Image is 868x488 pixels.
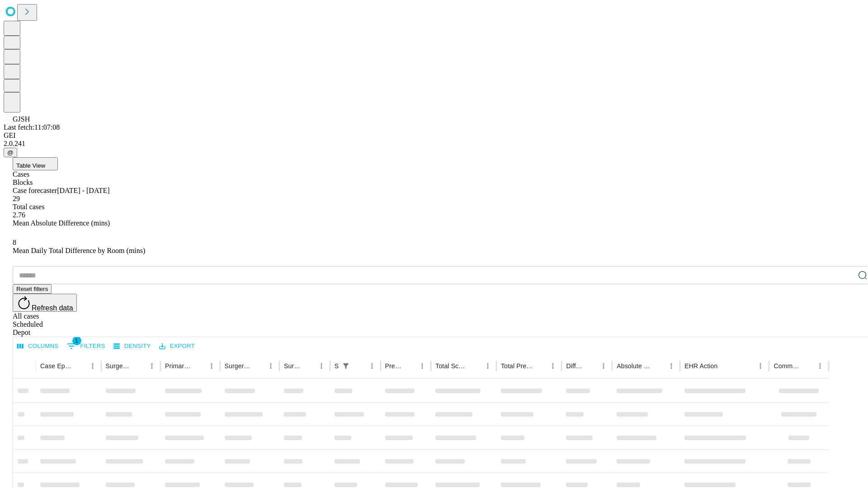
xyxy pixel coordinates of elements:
div: Case Epic Id [40,362,73,370]
span: GJSH [13,115,30,123]
button: Table View [13,157,58,170]
button: Sort [302,360,315,372]
button: Sort [652,360,665,372]
button: Sort [534,360,547,372]
div: Predicted In Room Duration [385,362,403,370]
div: Absolute Difference [617,362,651,370]
div: Surgery Name [225,362,251,370]
span: @ [7,149,14,156]
button: Menu [814,360,826,372]
button: Sort [801,360,814,372]
button: Show filters [340,360,352,372]
button: Menu [416,360,429,372]
div: 2.0.241 [4,140,864,148]
button: Sort [403,360,416,372]
button: Menu [315,360,328,372]
button: Menu [665,360,678,372]
span: 1 [72,336,81,345]
button: Menu [264,360,277,372]
button: Select columns [15,339,61,353]
button: Sort [74,360,86,372]
button: Sort [469,360,481,372]
button: Refresh data [13,294,77,312]
button: Show filters [65,339,108,353]
button: @ [4,148,17,157]
span: 29 [13,195,20,202]
div: Comments [774,362,800,370]
button: Sort [353,360,366,372]
div: Surgeon Name [106,362,132,370]
div: Total Scheduled Duration [435,362,468,370]
div: Total Predicted Duration [501,362,533,370]
button: Export [157,339,197,353]
button: Reset filters [13,284,52,294]
button: Menu [86,360,99,372]
button: Sort [133,360,146,372]
span: Case forecaster [13,187,57,194]
div: 1 active filter [340,360,352,372]
span: 8 [13,239,16,246]
button: Menu [366,360,378,372]
div: EHR Action [684,362,717,370]
span: Table View [16,162,45,169]
span: Last fetch: 11:07:08 [4,123,60,131]
div: Scheduled In Room Duration [335,362,339,370]
button: Sort [585,360,597,372]
span: Refresh data [32,304,73,312]
span: Mean Absolute Difference (mins) [13,219,110,227]
button: Menu [754,360,767,372]
span: [DATE] - [DATE] [57,187,109,194]
span: Mean Daily Total Difference by Room (mins) [13,247,145,254]
button: Menu [547,360,559,372]
button: Menu [481,360,494,372]
button: Sort [193,360,205,372]
button: Menu [205,360,218,372]
span: Total cases [13,203,44,211]
span: Reset filters [16,286,48,292]
div: Primary Service [165,362,191,370]
button: Menu [146,360,158,372]
button: Menu [597,360,610,372]
button: Sort [718,360,731,372]
span: 2.76 [13,211,25,219]
div: Surgery Date [284,362,302,370]
div: GEI [4,131,864,140]
div: Difference [566,362,584,370]
button: Density [111,339,153,353]
button: Sort [252,360,264,372]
